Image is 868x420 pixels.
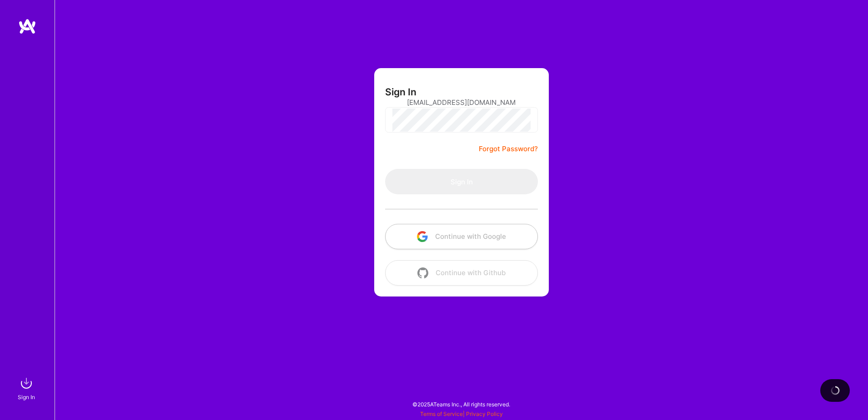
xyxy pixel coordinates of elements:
[420,410,503,417] span: |
[55,393,868,415] div: © 2025 ATeams Inc., All rights reserved.
[407,91,516,114] input: Email...
[466,410,503,417] a: Privacy Policy
[385,260,538,286] button: Continue with Github
[420,410,463,417] a: Terms of Service
[417,231,428,242] img: icon
[829,385,841,396] img: loading
[18,392,35,402] div: Sign In
[385,224,538,249] button: Continue with Google
[17,374,35,392] img: sign in
[385,169,538,194] button: Sign In
[18,18,36,35] img: logo
[385,86,416,98] h3: Sign In
[417,267,428,278] img: icon
[479,143,538,154] a: Forgot Password?
[19,374,35,402] a: sign inSign In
